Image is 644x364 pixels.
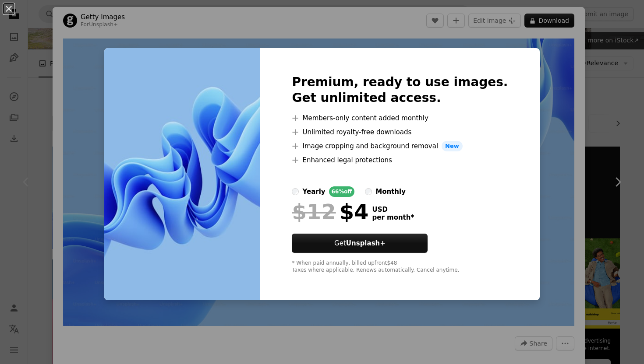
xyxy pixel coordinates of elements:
div: monthly [375,186,406,197]
div: yearly [302,186,325,197]
div: $4 [292,200,368,223]
img: premium_photo-1681400745727-c69f8e47f524 [104,48,260,300]
h2: Premium, ready to use images. Get unlimited access. [292,74,508,106]
div: 66% off [329,186,355,197]
strong: Unsplash+ [346,239,386,247]
span: $12 [292,200,336,223]
div: * When paid annually, billed upfront $48 Taxes where applicable. Renews automatically. Cancel any... [292,260,508,274]
span: per month * [372,213,414,221]
li: Image cropping and background removal [292,141,508,151]
li: Enhanced legal protections [292,155,508,165]
span: New [442,141,463,151]
li: Members-only content added monthly [292,113,508,123]
input: yearly66%off [292,188,299,195]
span: USD [372,206,414,213]
input: monthly [365,188,372,195]
li: Unlimited royalty-free downloads [292,127,508,137]
button: GetUnsplash+ [292,234,428,253]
